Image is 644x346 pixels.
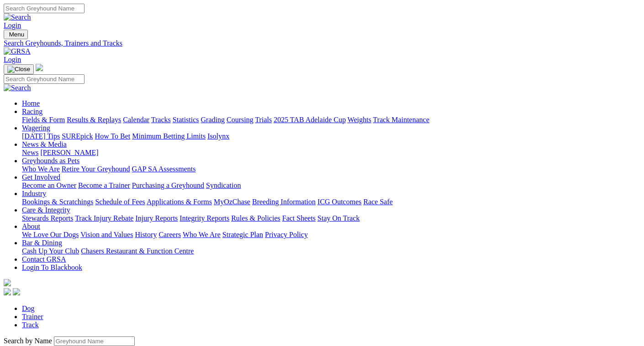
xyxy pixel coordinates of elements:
[227,116,253,124] a: Coursing
[22,99,40,107] a: Home
[179,214,229,222] a: Integrity Reports
[282,214,316,222] a: Fact Sheets
[158,231,181,238] a: Careers
[80,231,133,238] a: Vision and Values
[22,124,50,132] a: Wagering
[22,206,70,214] a: Care & Integrity
[22,222,40,230] a: About
[207,132,229,140] a: Isolynx
[36,64,43,71] img: logo-grsa-white.png
[22,181,640,190] div: Get Involved
[22,149,38,156] a: News
[62,165,130,173] a: Retire Your Greyhound
[4,56,21,63] a: Login
[363,198,392,206] a: Race Safe
[22,263,82,271] a: Login To Blackbook
[22,214,640,222] div: Care & Integrity
[22,181,76,189] a: Become an Owner
[214,198,250,206] a: MyOzChase
[22,198,640,206] div: Industry
[123,116,149,124] a: Calendar
[151,116,171,124] a: Tracks
[62,132,93,140] a: SUREpick
[255,116,272,124] a: Trials
[22,214,73,222] a: Stewards Reports
[22,116,65,124] a: Fields & Form
[317,198,361,206] a: ICG Outcomes
[4,30,28,39] button: Toggle navigation
[4,74,84,84] input: Search
[22,140,67,148] a: News & Media
[22,198,93,206] a: Bookings & Scratchings
[373,116,429,124] a: Track Maintenance
[231,214,280,222] a: Rules & Policies
[183,231,221,238] a: Who We Are
[22,231,79,238] a: We Love Our Dogs
[265,231,308,238] a: Privacy Policy
[317,214,359,222] a: Stay On Track
[22,108,42,115] a: Racing
[4,47,31,56] img: GRSA
[7,66,30,73] img: Close
[22,132,640,140] div: Wagering
[173,116,199,124] a: Statistics
[22,173,60,181] a: Get Involved
[22,132,60,140] a: [DATE] Tips
[22,190,46,197] a: Industry
[67,116,121,124] a: Results & Replays
[54,336,135,346] input: Search by Greyhound name
[81,247,194,255] a: Chasers Restaurant & Function Centre
[75,214,133,222] a: Track Injury Rebate
[22,165,60,173] a: Who We Are
[78,181,130,189] a: Become a Trainer
[13,288,20,295] img: twitter.svg
[22,305,35,312] a: Dog
[22,231,640,239] div: About
[22,149,640,157] div: News & Media
[201,116,225,124] a: Grading
[4,13,31,21] img: Search
[22,255,66,263] a: Contact GRSA
[135,231,157,238] a: History
[95,132,131,140] a: How To Bet
[132,132,206,140] a: Minimum Betting Limits
[4,84,31,92] img: Search
[22,247,640,255] div: Bar & Dining
[22,247,79,255] a: Cash Up Your Club
[22,157,79,165] a: Greyhounds as Pets
[147,198,212,206] a: Applications & Forms
[22,165,640,173] div: Greyhounds as Pets
[132,181,204,189] a: Purchasing a Greyhound
[274,116,346,124] a: 2025 TAB Adelaide Cup
[22,116,640,124] div: Racing
[135,214,178,222] a: Injury Reports
[4,4,84,13] input: Search
[95,198,145,206] a: Schedule of Fees
[206,181,241,189] a: Syndication
[4,21,21,29] a: Login
[4,337,52,345] label: Search by Name
[4,288,11,295] img: facebook.svg
[222,231,263,238] a: Strategic Plan
[4,279,11,286] img: logo-grsa-white.png
[348,116,371,124] a: Weights
[9,31,24,38] span: Menu
[4,64,34,74] button: Toggle navigation
[40,149,98,156] a: [PERSON_NAME]
[252,198,316,206] a: Breeding Information
[22,313,43,320] a: Trainer
[4,39,640,47] a: Search Greyhounds, Trainers and Tracks
[132,165,196,173] a: GAP SA Assessments
[22,321,39,329] a: Track
[22,239,62,247] a: Bar & Dining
